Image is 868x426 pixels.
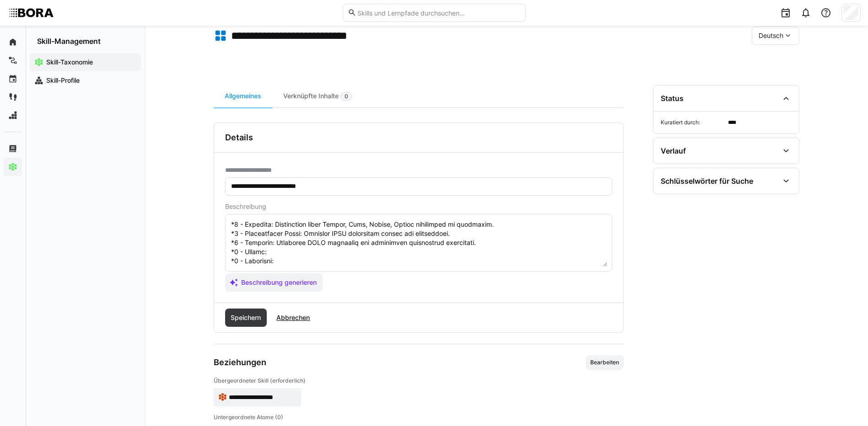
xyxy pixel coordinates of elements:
[661,176,753,186] div: Schlüsselwörter für Suche
[270,309,316,327] button: Abbrechen
[225,273,323,292] button: Beschreibung generieren
[240,278,318,287] span: Beschreibung generieren
[225,309,267,327] button: Speichern
[586,355,624,370] button: Bearbeiten
[225,133,253,143] h3: Details
[345,93,348,100] span: 0
[272,85,363,107] div: Verknüpfte Inhalte
[661,94,684,103] div: Status
[275,313,311,322] span: Abbrechen
[356,9,520,17] input: Skills und Lernpfade durchsuchen…
[661,146,686,155] div: Verlauf
[661,119,724,126] span: Kuratiert durch:
[229,313,262,322] span: Speichern
[214,85,272,107] div: Allgemeines
[214,414,624,421] h4: Untergeordnete Atome (0)
[214,377,624,384] h4: Übergeordneter Skill (erforderlich)
[589,359,620,366] span: Bearbeiten
[225,203,266,210] span: Beschreibung
[759,31,783,40] span: Deutsch
[214,357,266,367] h3: Beziehungen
